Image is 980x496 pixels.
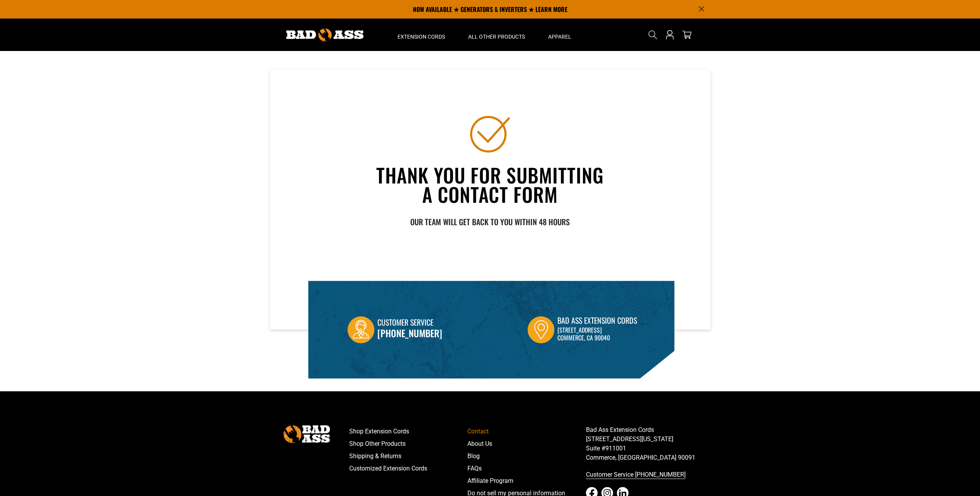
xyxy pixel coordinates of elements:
[374,162,607,207] h3: THANK YOU FOR SUBMITTING A CONTACT FORM
[467,438,586,450] a: About Us
[467,475,586,487] a: Affiliate Program
[349,425,468,438] a: Shop Extension Cords
[468,33,525,40] span: All Other Products
[397,33,445,40] span: Extension Cords
[586,425,705,462] p: Bad Ass Extension Cords [STREET_ADDRESS][US_STATE] Suite #911001 Commerce, [GEOGRAPHIC_DATA] 90091
[284,425,330,443] img: Bad Ass Extension Cords
[374,216,607,228] div: OUR TEAM WILL GET BACK TO YOU WITHIN 48 HOURS
[457,19,537,51] summary: All Other Products
[349,438,468,450] a: Shop Other Products
[467,450,586,462] a: Blog
[377,326,442,340] a: [PHONE_NUMBER]
[386,19,457,51] summary: Extension Cords
[467,425,586,438] a: Contact
[586,469,705,481] a: Customer Service [PHONE_NUMBER]
[647,29,659,41] summary: Search
[349,450,468,462] a: Shipping & Returns
[286,29,363,41] img: Bad Ass Extension Cords
[377,316,442,329] div: Customer Service
[349,462,468,475] a: Customized Extension Cords
[557,314,637,326] div: Bad Ass Extension Cords
[537,19,583,51] summary: Apparel
[557,326,637,341] p: [STREET_ADDRESS] Commerce, CA 90040
[467,462,586,475] a: FAQs
[548,33,571,40] span: Apparel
